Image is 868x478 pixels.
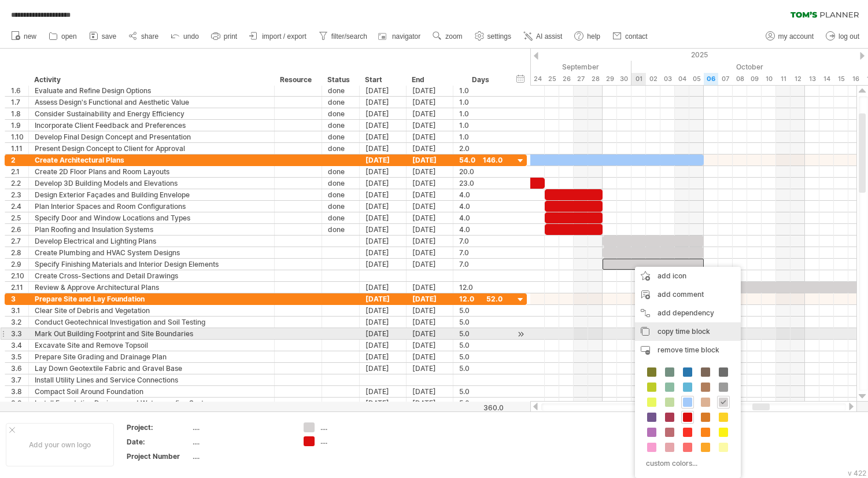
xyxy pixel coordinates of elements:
[35,201,268,212] div: Plan Interior Spaces and Room Configurations
[11,212,28,223] div: 2.5
[11,351,28,362] div: 3.5
[360,189,407,200] div: [DATE]
[11,386,28,397] div: 3.8
[365,74,400,86] div: Start
[459,131,503,142] div: 1.0
[610,29,651,44] a: contact
[459,317,503,328] div: 5.0
[407,247,453,258] div: [DATE]
[328,143,353,154] div: done
[848,73,863,85] div: Thursday, 16 October 2025
[328,166,353,177] div: done
[459,97,503,108] div: 1.0
[646,73,660,85] div: Thursday, 2 October 2025
[11,131,28,142] div: 1.10
[46,29,80,44] a: open
[459,363,503,374] div: 5.0
[407,317,453,328] div: [DATE]
[407,236,453,247] div: [DATE]
[11,270,28,281] div: 2.10
[35,293,268,304] div: Prepare Site and Lay Foundation
[11,293,28,304] div: 3
[102,32,116,41] span: save
[360,236,407,247] div: [DATE]
[459,282,503,293] div: 12.0
[407,328,453,339] div: [DATE]
[839,32,859,41] span: log out
[331,32,367,41] span: filter/search
[588,73,603,85] div: Sunday, 28 September 2025
[459,224,503,235] div: 4.0
[635,304,741,322] div: add dependency
[459,340,503,351] div: 5.0
[559,73,574,85] div: Friday, 26 September 2025
[35,178,268,189] div: Develop 3D Building Models and Elevations
[328,201,353,212] div: done
[35,363,268,374] div: Lay Down Geotextile Fabric and Gravel Base
[360,328,407,339] div: [DATE]
[459,259,503,270] div: 7.0
[35,328,268,339] div: Mark Out Building Footprint and Site Boundaries
[733,73,747,85] div: Wednesday, 8 October 2025
[763,29,817,44] a: my account
[603,73,617,85] div: Monday, 29 September 2025
[536,32,562,41] span: AI assist
[11,282,28,293] div: 2.11
[675,73,689,85] div: Saturday, 4 October 2025
[360,386,407,397] div: [DATE]
[823,29,863,44] a: log out
[328,108,353,119] div: done
[328,224,353,235] div: done
[360,305,407,316] div: [DATE]
[635,267,741,285] div: add icon
[459,178,503,189] div: 23.0
[625,32,648,41] span: contact
[459,293,503,304] div: 12.0
[360,224,407,235] div: [DATE]
[704,73,718,85] div: Monday, 6 October 2025
[376,29,424,44] a: navigator
[35,189,268,200] div: Design Exterior Façades and Building Envelope
[459,236,503,247] div: 7.0
[316,29,371,44] a: filter/search
[360,97,407,108] div: [DATE]
[141,32,158,41] span: share
[328,85,353,96] div: done
[360,363,407,374] div: [DATE]
[34,74,268,86] div: Activity
[360,155,407,166] div: [DATE]
[430,29,466,44] a: zoom
[459,155,503,166] div: 54.0
[11,259,28,270] div: 2.9
[407,189,453,200] div: [DATE]
[11,305,28,316] div: 3.1
[193,422,290,432] div: ....
[530,73,545,85] div: Wednesday, 24 September 2025
[641,455,732,471] div: custom colors...
[125,29,162,44] a: share
[360,317,407,328] div: [DATE]
[11,224,28,235] div: 2.6
[459,166,503,177] div: 20.0
[127,422,190,432] div: Project:
[791,73,805,85] div: Sunday, 12 October 2025
[515,328,526,340] div: scroll to activity
[224,32,237,41] span: print
[24,32,36,41] span: new
[459,351,503,362] div: 5.0
[11,236,28,247] div: 2.7
[11,178,28,189] div: 2.2
[183,32,199,41] span: undo
[587,32,600,41] span: help
[11,363,28,374] div: 3.6
[35,166,268,177] div: Create 2D Floor Plans and Room Layouts
[11,340,28,351] div: 3.4
[328,97,353,108] div: done
[407,340,453,351] div: [DATE]
[407,143,453,154] div: [DATE]
[407,108,453,119] div: [DATE]
[689,73,704,85] div: Sunday, 5 October 2025
[35,317,268,328] div: Conduct Geotechnical Investigation and Soil Testing
[407,224,453,235] div: [DATE]
[328,120,353,131] div: done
